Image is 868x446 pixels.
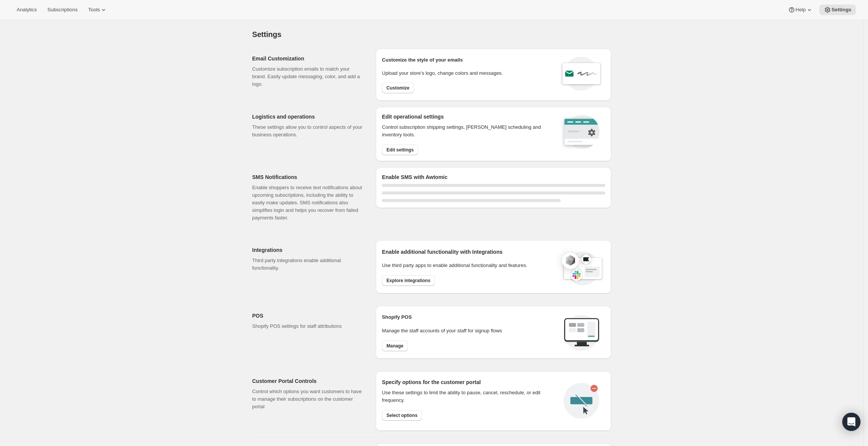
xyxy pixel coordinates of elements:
[382,378,558,386] h2: Specify options for the customer portal
[386,278,430,284] span: Explore integrations
[84,5,112,15] button: Tools
[386,147,414,153] span: Edit settings
[795,7,806,13] span: Help
[842,413,860,431] div: Open Intercom Messenger
[382,173,605,181] h2: Enable SMS with Awtomic
[252,123,364,139] p: These settings allow you to control aspects of your business operations.
[382,56,463,64] p: Customize the style of your emails
[252,377,364,385] h2: Customer Portal Controls
[382,69,503,77] p: Upload your store’s logo, change colors and messages.
[382,262,554,269] p: Use third party apps to enable additional functionality and features.
[252,30,281,39] span: Settings
[252,113,364,120] h2: Logistics and operations
[819,5,856,15] button: Settings
[252,323,364,330] p: Shopify POS settings for staff attributions
[386,412,417,418] span: Select options
[252,388,364,411] p: Control which options you want customers to have to manage their subscriptions on the customer po...
[252,173,364,181] h2: SMS Notifications
[252,312,364,319] h2: POS
[382,313,558,321] h2: Shopify POS
[382,248,554,256] h2: Enable additional functionality with Integrations
[382,123,551,139] p: Control subscription shipping settings, [PERSON_NAME] scheduling and inventory tools.
[12,5,41,15] button: Analytics
[831,7,851,13] span: Settings
[382,145,418,155] button: Edit settings
[252,65,364,88] p: Customize subscription emails to match your brand. Easily update messaging, color, and add a logo.
[17,7,37,13] span: Analytics
[252,55,364,62] h2: Email Customization
[382,341,408,351] button: Manage
[252,246,364,254] h2: Integrations
[783,5,818,15] button: Help
[386,85,409,91] span: Customize
[88,7,100,13] span: Tools
[43,5,82,15] button: Subscriptions
[382,327,558,335] p: Manage the staff accounts of your staff for signup flows
[382,113,551,120] h2: Edit operational settings
[382,389,558,404] div: Use these settings to limit the ability to pause, cancel, reschedule, or edit frequency.
[47,7,77,13] span: Subscriptions
[252,184,364,222] p: Enable shoppers to receive text notifications about upcoming subscriptions, including the ability...
[382,83,414,93] button: Customize
[382,275,435,286] button: Explore integrations
[382,410,422,421] button: Select options
[386,343,403,349] span: Manage
[252,257,364,272] p: Third party integrations enable additional functionality.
